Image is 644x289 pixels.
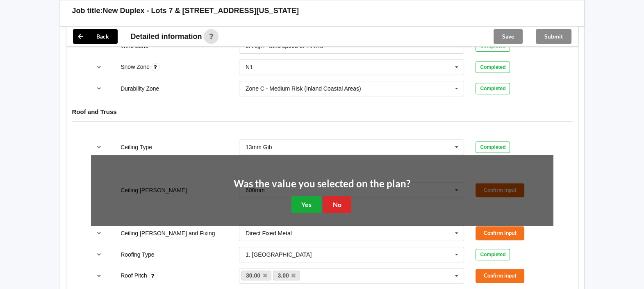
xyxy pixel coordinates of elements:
a: 30.00 [241,271,272,280]
div: Zone C - Medium Risk (Inland Coastal Areas) [246,86,361,91]
button: reference-toggle [91,226,107,241]
div: Completed [476,61,510,73]
div: 13mm Gib [246,144,272,150]
button: Confirm input [476,226,524,240]
button: Back [73,29,118,44]
div: N1 [246,64,253,70]
h2: Was the value you selected on the plan? [234,177,410,190]
div: Completed [476,83,510,94]
button: reference-toggle [91,269,107,283]
div: Direct Fixed Metal [246,230,292,236]
button: No [323,196,351,213]
button: reference-toggle [91,247,107,262]
button: Confirm input [476,269,524,282]
label: Ceiling [PERSON_NAME] and Fixing [121,230,215,237]
label: Ceiling Type [121,144,152,150]
div: 3. High - wind speed of 44 m/s [246,43,323,49]
label: Snow Zone [121,64,151,70]
button: Yes [291,196,321,213]
h3: Job title: [72,6,103,16]
label: Roofing Type [121,251,154,258]
div: 1. [GEOGRAPHIC_DATA] [246,252,312,257]
label: Durability Zone [121,85,159,92]
h3: New Duplex - Lots 7 & [STREET_ADDRESS][US_STATE] [103,6,299,16]
h4: Roof and Truss [72,108,572,116]
div: Completed [476,249,510,260]
label: Roof Pitch [121,272,148,279]
label: Wind Zone [121,43,148,49]
span: Detailed information [131,33,202,40]
button: reference-toggle [91,140,107,155]
div: Completed [476,141,510,153]
button: reference-toggle [91,60,107,75]
button: reference-toggle [91,81,107,96]
a: 3.00 [273,271,300,280]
